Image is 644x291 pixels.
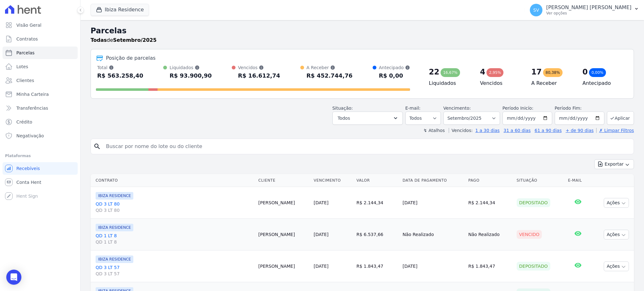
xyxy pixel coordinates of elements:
label: Situação: [332,106,353,111]
td: R$ 1.843,47 [354,250,400,282]
span: IBIZA RESIDENCE [96,255,133,263]
button: Ações [604,198,629,208]
td: [DATE] [400,187,466,219]
div: A Receber [307,64,353,71]
a: ✗ Limpar Filtros [596,128,634,133]
div: 0,00% [589,68,606,77]
td: [PERSON_NAME] [256,250,311,282]
a: 61 a 90 dias [535,128,562,133]
div: Depositado [517,198,550,207]
td: R$ 6.537,66 [354,219,400,250]
span: Contratos [16,36,38,42]
a: Contratos [3,33,78,45]
h4: Vencidos [480,80,521,87]
th: Situação [514,174,565,187]
a: 1 a 30 dias [475,128,500,133]
label: ↯ Atalhos [423,128,445,133]
a: Negativação [3,129,78,142]
span: Negativação [16,133,44,139]
p: de [91,36,157,44]
p: [PERSON_NAME] [PERSON_NAME] [546,4,631,11]
a: 31 a 60 dias [503,128,530,133]
th: E-mail [565,174,591,187]
span: Todos [338,114,350,122]
a: Crédito [3,116,78,128]
div: Depositado [517,262,550,271]
div: Plataformas [5,152,75,160]
a: QD 3 LT 80QD 3 LT 80 [96,201,253,213]
span: Parcelas [16,50,35,56]
label: Período Fim: [555,105,604,112]
a: Lotes [3,60,78,73]
label: Vencimento: [443,106,471,111]
a: [DATE] [314,200,328,205]
span: IBIZA RESIDENCE [96,224,133,231]
a: QD 3 LT 57QD 3 LT 57 [96,264,253,277]
th: Valor [354,174,400,187]
a: Recebíveis [3,162,78,175]
label: Período Inicío: [502,106,533,111]
button: Ibiza Residence [91,4,149,16]
th: Vencimento [311,174,354,187]
td: [PERSON_NAME] [256,187,311,219]
th: Cliente [256,174,311,187]
label: Vencidos: [449,128,473,133]
span: Recebíveis [16,165,40,172]
h2: Parcelas [91,25,634,36]
div: 4 [480,67,486,77]
a: + de 90 dias [566,128,594,133]
div: R$ 452.744,76 [307,71,353,81]
a: Parcelas [3,47,78,59]
p: Ver opções [546,11,631,16]
div: Liquidados [169,64,212,71]
strong: Setembro/2025 [113,37,157,43]
a: [DATE] [314,232,328,237]
div: 17 [531,67,541,77]
span: IBIZA RESIDENCE [96,192,133,200]
div: Vencido [517,230,542,239]
span: QD 1 LT 8 [96,239,253,245]
div: 2,95% [486,68,503,77]
h4: Antecipado [582,80,624,87]
span: Transferências [16,105,48,111]
div: Total [97,64,143,71]
div: 22 [429,67,439,77]
td: R$ 2.144,34 [466,187,514,219]
div: Antecipado [379,64,410,71]
label: E-mail: [405,106,421,111]
span: Visão Geral [16,22,42,28]
div: Open Intercom Messenger [6,270,21,285]
h4: Liquidados [429,80,470,87]
div: 16,67% [441,68,460,77]
td: R$ 2.144,34 [354,187,400,219]
span: Clientes [16,77,34,84]
input: Buscar por nome do lote ou do cliente [102,140,631,153]
button: Ações [604,261,629,271]
span: QD 3 LT 57 [96,271,253,277]
span: Lotes [16,63,28,70]
a: Clientes [3,74,78,87]
span: QD 3 LT 80 [96,207,253,213]
button: SV [PERSON_NAME] [PERSON_NAME] Ver opções [525,1,644,19]
span: Minha Carteira [16,91,49,97]
a: QD 1 LT 8QD 1 LT 8 [96,233,253,245]
div: R$ 0,00 [379,71,410,81]
th: Data de Pagamento [400,174,466,187]
td: Não Realizado [400,219,466,250]
a: Minha Carteira [3,88,78,101]
div: R$ 93.900,90 [169,71,212,81]
div: 0 [582,67,588,77]
button: Exportar [594,159,634,169]
a: Visão Geral [3,19,78,31]
h4: A Receber [531,80,572,87]
span: SV [533,8,539,12]
button: Aplicar [607,111,634,125]
div: R$ 563.258,40 [97,71,143,81]
th: Pago [466,174,514,187]
td: Não Realizado [466,219,514,250]
div: R$ 16.612,74 [238,71,280,81]
div: Vencidos [238,64,280,71]
td: [PERSON_NAME] [256,219,311,250]
th: Contrato [91,174,256,187]
div: Posição de parcelas [106,54,156,62]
